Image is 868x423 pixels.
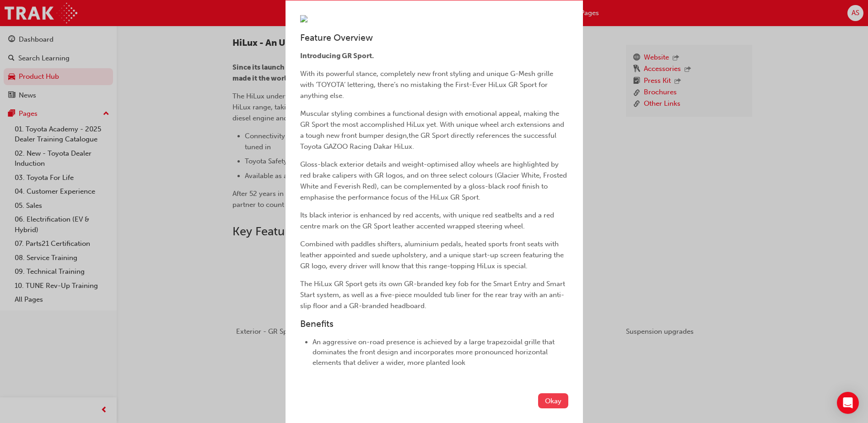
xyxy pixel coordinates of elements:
span: Combined with paddles shifters, aluminium pedals, heated sports front seats with leather appointe... [300,240,566,270]
span: The HiLux GR Sport gets its own GR-branded key fob for the Smart Entry and Smart Start system, as... [300,280,567,310]
span: Its black interior is enhanced by red accents, with unique red seatbelts and a red centre mark on... [300,211,556,230]
span: Gloss-black exterior details and weight-optimised alloy wheels are highlighted by red brake calip... [300,160,569,201]
button: Okay [538,393,568,408]
div: Open Intercom Messenger [837,392,859,414]
h3: Feature Overview [300,33,568,43]
span: With its powerful stance, completely new front styling and unique G-Mesh grille with ‘TOYOTA’ let... [300,70,555,100]
img: 471832c1-f4b4-46e7-8f6b-d0279eb75735.jpg [300,15,307,22]
span: Muscular styling combines a functional design with emotional appeal, making the GR Sport the most... [300,109,566,151]
h3: Benefits [300,319,568,329]
li: An aggressive on-road presence is achieved by a large trapezoidal grille that dominates the front... [313,337,568,368]
span: Introducing GR Sport. [300,52,374,60]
